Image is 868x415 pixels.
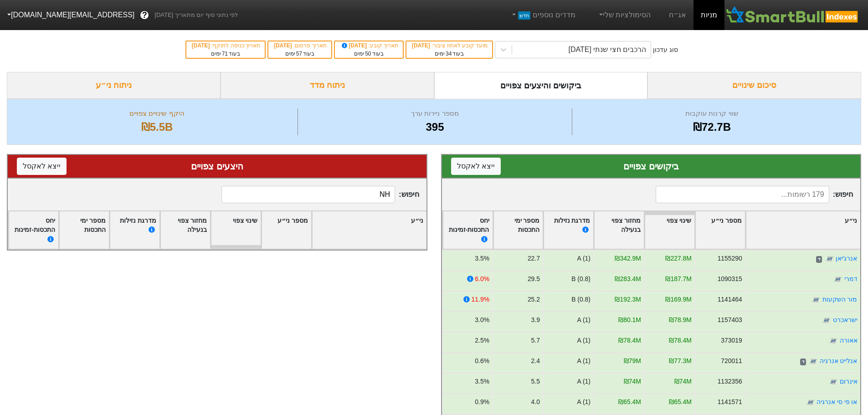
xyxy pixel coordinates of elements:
[518,11,530,20] span: חדש
[717,254,742,263] div: 1155290
[475,336,489,345] div: 2.5%
[9,211,58,249] div: Toggle SortBy
[669,315,692,325] div: ₪78.9M
[475,274,489,284] div: 6.0%
[665,295,691,304] div: ₪169.9M
[615,295,641,304] div: ₪192.3M
[493,211,543,249] div: Toggle SortBy
[446,216,489,245] div: יחס התכסות-זמינות
[822,316,831,325] img: tase link
[475,254,489,263] div: 3.5%
[656,186,829,203] input: 179 רשומות...
[665,254,691,263] div: ₪227.8M
[819,357,857,364] a: אנלייט אנרגיה
[412,42,431,49] span: [DATE]
[594,6,655,24] a: הסימולציות שלי
[800,359,806,366] span: ד
[446,51,452,57] span: 34
[577,315,590,325] div: A (1)
[475,356,489,366] div: 0.6%
[571,274,591,284] div: B (0.8)
[19,108,295,119] div: היקף שינויים צפויים
[443,211,493,249] div: Toggle SortBy
[339,41,398,50] div: תאריך קובע :
[59,211,109,249] div: Toggle SortBy
[717,377,742,386] div: 1132356
[527,295,539,304] div: 25.2
[192,42,211,49] span: [DATE]
[577,336,590,345] div: A (1)
[113,216,156,245] div: מדרגת נזילות
[475,315,489,325] div: 3.0%
[615,274,641,284] div: ₪283.4M
[273,50,327,58] div: בעוד ימים
[594,211,644,249] div: Toggle SortBy
[110,211,159,249] div: Toggle SortBy
[669,397,692,407] div: ₪65.4M
[577,356,590,366] div: A (1)
[812,296,821,305] img: tase link
[19,119,295,135] div: ₪5.5B
[221,72,434,99] div: ניתוח מדד
[507,6,579,24] a: מדדים נוספיםחדש
[7,72,221,99] div: ניתוח ני״ע
[829,378,838,387] img: tase link
[623,377,641,386] div: ₪74M
[839,337,857,344] a: אאורה
[221,186,419,203] span: חיפוש :
[816,256,822,263] span: ד
[618,336,641,345] div: ₪78.4M
[296,51,302,57] span: 57
[527,274,539,284] div: 29.5
[575,119,849,135] div: ₪72.7B
[669,356,692,366] div: ₪77.3M
[717,397,742,407] div: 1141571
[577,377,590,386] div: A (1)
[312,211,426,249] div: Toggle SortBy
[531,315,539,325] div: 3.9
[273,41,327,50] div: תאריך פרסום :
[142,9,147,21] span: ?
[674,377,691,386] div: ₪74M
[577,254,590,263] div: A (1)
[451,158,501,175] button: ייצא לאקסל
[822,296,857,303] a: מור השקעות
[547,216,590,245] div: מדרגת נזילות
[746,211,860,249] div: Toggle SortBy
[154,10,238,20] span: לפי נתוני סוף יום מתאריך [DATE]
[653,45,678,55] div: סוג עדכון
[211,211,261,249] div: Toggle SortBy
[816,398,857,405] a: או פי סי אנרגיה
[623,356,641,366] div: ₪79M
[615,254,641,263] div: ₪342.9M
[575,108,849,119] div: שווי קרנות עוקבות
[475,397,489,407] div: 0.9%
[17,159,417,173] div: היצעים צפויים
[839,378,857,385] a: אינרום
[191,50,260,58] div: בעוד ימים
[531,356,539,366] div: 2.4
[191,41,260,50] div: תאריך כניסה לתוקף :
[618,397,641,407] div: ₪65.4M
[222,51,228,57] span: 71
[844,275,857,282] a: דמרי
[717,295,742,304] div: 1141464
[618,315,641,325] div: ₪80.1M
[571,295,591,304] div: B (0.8)
[695,211,745,249] div: Toggle SortBy
[262,211,311,249] div: Toggle SortBy
[411,41,488,50] div: מועד קובע לאחוז ציבור :
[544,211,593,249] div: Toggle SortBy
[274,42,293,49] span: [DATE]
[475,377,489,386] div: 3.5%
[531,336,539,345] div: 5.7
[717,274,742,284] div: 1090315
[721,336,742,345] div: 373019
[365,51,371,57] span: 50
[160,211,210,249] div: Toggle SortBy
[300,108,570,119] div: מספר ניירות ערך
[17,158,67,175] button: ייצא לאקסל
[829,337,838,346] img: tase link
[825,255,834,264] img: tase link
[577,397,590,407] div: A (1)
